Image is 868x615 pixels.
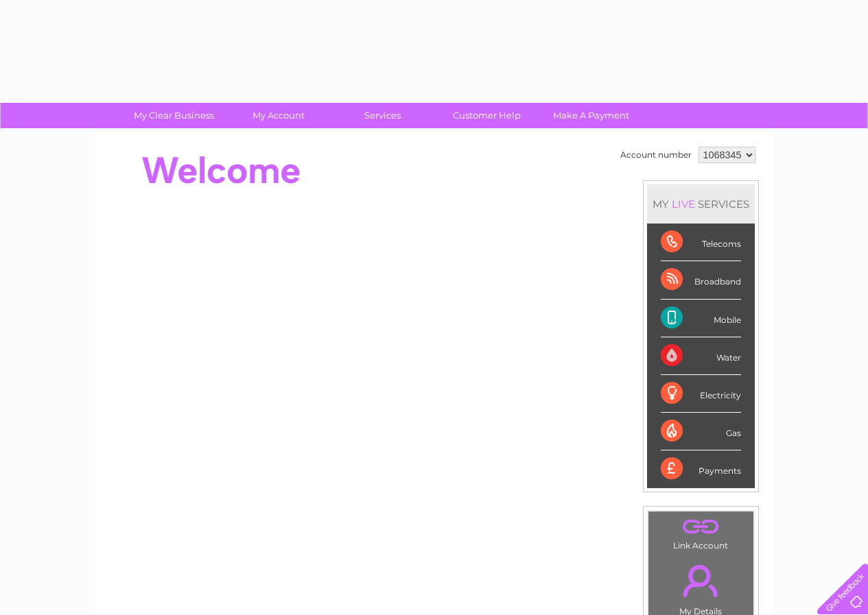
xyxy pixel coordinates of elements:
[669,197,698,210] div: LIVE
[117,103,231,128] a: My Clear Business
[661,413,741,450] div: Gas
[661,375,741,413] div: Electricity
[661,300,741,337] div: Mobile
[535,103,648,128] a: Make A Payment
[617,143,695,167] td: Account number
[430,103,543,128] a: Customer Help
[326,103,439,128] a: Services
[222,103,335,128] a: My Account
[652,515,750,539] a: .
[652,557,750,605] a: .
[661,224,741,261] div: Telecoms
[661,337,741,375] div: Water
[647,184,755,224] div: MY SERVICES
[648,511,754,554] td: Link Account
[661,261,741,299] div: Broadband
[661,450,741,487] div: Payments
